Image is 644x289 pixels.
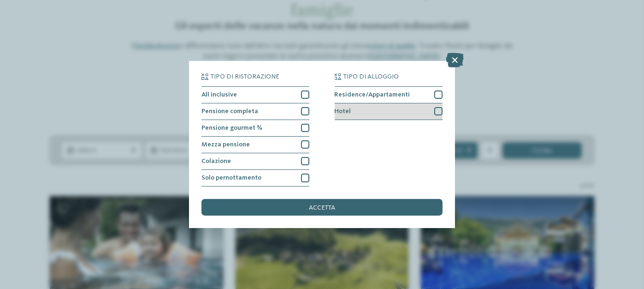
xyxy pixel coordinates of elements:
span: Tipo di ristorazione [211,73,279,80]
span: Solo pernottamento [201,175,261,181]
span: Hotel [335,108,351,114]
span: accetta [309,205,335,211]
span: Colazione [201,158,231,164]
span: Tipo di alloggio [343,73,399,80]
span: Pensione completa [201,108,258,114]
span: Residence/Appartamenti [335,91,410,98]
span: All inclusive [201,91,237,98]
span: Mezza pensione [201,141,250,148]
span: Pensione gourmet ¾ [201,125,262,131]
